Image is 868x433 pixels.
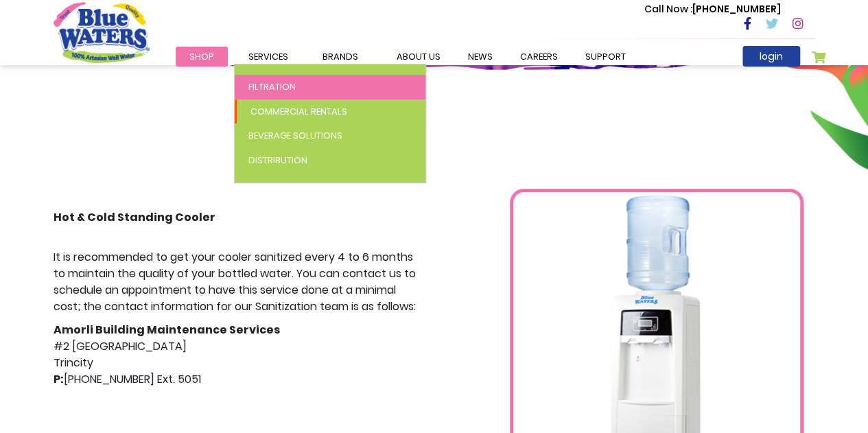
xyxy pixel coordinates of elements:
[454,47,506,67] a: News
[54,249,424,315] p: It is recommended to get your cooler sanitized every 4 to 6 months to maintain the quality of you...
[322,50,358,63] span: Brands
[383,47,454,67] a: about us
[572,47,640,67] a: support
[742,46,800,67] a: login
[54,371,64,387] strong: P:
[506,47,572,67] a: careers
[54,322,280,338] strong: Amorli Building Maintenance Services
[644,2,692,16] span: Call Now :
[248,80,296,93] span: Filtration
[54,209,215,225] strong: Hot & Cold Standing Cooler
[250,105,347,118] span: Commercial Rentals
[54,2,150,62] a: store logo
[248,50,288,63] span: Services
[644,2,781,16] p: [PHONE_NUMBER]
[248,129,342,142] span: Beverage Solutions
[248,154,307,167] span: Distribution
[189,50,214,63] span: Shop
